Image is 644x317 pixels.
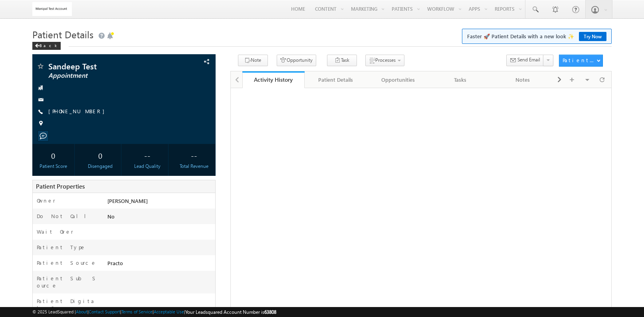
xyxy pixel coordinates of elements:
[248,76,299,83] div: Activity History
[107,197,148,204] span: [PERSON_NAME]
[242,71,305,88] a: Activity History
[305,71,367,88] a: Patient Details
[32,2,72,16] img: Custom Logo
[48,62,162,70] span: Sandeep Test
[579,32,606,41] a: Try Now
[467,32,606,40] span: Faster 🚀 Patient Details with a new look ✨
[128,163,166,170] div: Lead Quality
[373,75,422,85] div: Opportunities
[34,148,72,163] div: 0
[436,75,485,85] div: Tasks
[37,244,86,251] label: Patient Type
[32,42,61,50] div: Back
[81,148,119,163] div: 0
[37,259,97,266] label: Patient Source
[76,309,87,314] a: About
[89,309,120,314] a: Contact Support
[32,28,93,41] span: Patient Details
[48,72,162,80] span: Appointment
[37,213,92,220] label: Do Not Call
[517,56,540,63] span: Send Email
[37,275,99,289] label: Patient Sub Source
[154,309,184,314] a: Acceptable Use
[32,41,65,48] a: Back
[105,213,215,224] div: No
[175,148,213,163] div: --
[367,71,429,88] a: Opportunities
[37,197,55,204] label: Owner
[506,55,544,66] button: Send Email
[175,163,213,170] div: Total Revenue
[559,55,603,67] button: Patient Actions
[37,228,73,235] label: Wait Over
[121,309,153,314] a: Terms of Service
[238,55,268,66] button: Note
[492,71,554,88] a: Notes
[563,57,596,64] div: Patient Actions
[81,163,119,170] div: Disengaged
[36,182,85,190] span: Patient Properties
[32,308,276,316] span: © 2025 LeadSquared | | | | |
[375,57,396,63] span: Processes
[34,163,72,170] div: Patient Score
[498,75,547,85] div: Notes
[365,55,404,66] button: Processes
[128,148,166,163] div: --
[277,55,316,66] button: Opportunity
[37,297,99,312] label: Patient Digital Source
[105,259,215,270] div: Practo
[264,309,276,315] span: 63808
[311,75,360,85] div: Patient Details
[430,71,492,88] a: Tasks
[327,55,357,66] button: Task
[48,108,109,114] a: [PHONE_NUMBER]
[185,309,276,315] span: Your Leadsquared Account Number is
